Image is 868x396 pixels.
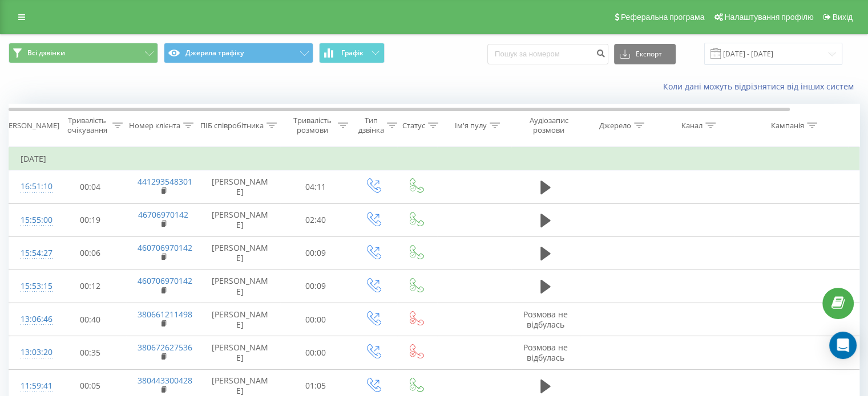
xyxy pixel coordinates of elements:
span: Розмова не відбулась [523,342,568,363]
div: Open Intercom Messenger [829,332,857,359]
div: Статус [402,121,425,130]
td: 02:40 [280,203,352,236]
td: [PERSON_NAME] [200,236,280,270]
div: 15:54:27 [21,242,43,264]
span: Графік [341,49,364,57]
td: 00:19 [55,203,126,236]
div: Тривалість очікування [64,116,110,135]
button: Графік [319,43,385,63]
div: Аудіозапис розмови [521,116,576,135]
td: 00:35 [55,336,126,369]
td: [PERSON_NAME] [200,170,280,203]
a: 380443300428 [138,375,192,386]
div: Тип дзвінка [358,116,384,135]
td: 00:00 [280,336,352,369]
a: 460706970142 [138,275,192,286]
td: 00:12 [55,270,126,303]
span: Реферальна програма [621,13,705,22]
div: Тривалість розмови [290,116,335,135]
span: Всі дзвінки [27,48,65,58]
a: 46706970142 [138,209,188,220]
span: Розмова не відбулась [523,309,568,330]
div: 13:06:46 [21,308,43,330]
td: [PERSON_NAME] [200,203,280,236]
span: Вихід [833,13,853,22]
div: ПІБ співробітника [200,121,264,130]
button: Всі дзвінки [9,43,158,63]
a: 380661211498 [138,309,192,320]
div: 16:51:10 [21,175,43,198]
td: 00:04 [55,170,126,203]
td: 00:09 [280,270,352,303]
td: [PERSON_NAME] [200,303,280,336]
td: 00:00 [280,303,352,336]
td: [PERSON_NAME] [200,336,280,369]
div: Ім'я пулу [455,121,487,130]
div: Канал [681,121,703,130]
button: Експорт [614,44,676,64]
div: 13:03:20 [21,341,43,364]
a: 460706970142 [138,242,192,253]
div: 15:53:15 [21,275,43,297]
div: [PERSON_NAME] [2,121,59,130]
td: 00:09 [280,236,352,270]
button: Джерела трафіку [164,43,313,63]
a: Коли дані можуть відрізнятися вiд інших систем [663,81,859,92]
div: Джерело [599,121,631,130]
td: [PERSON_NAME] [200,270,280,303]
a: 380672627536 [138,342,192,353]
a: 441293548301 [138,176,192,187]
span: Налаштування профілю [724,13,813,22]
td: 04:11 [280,170,352,203]
td: 00:06 [55,236,126,270]
td: 00:40 [55,303,126,336]
div: Кампанія [771,121,804,130]
div: 15:55:00 [21,209,43,231]
input: Пошук за номером [487,44,608,64]
div: Номер клієнта [129,121,180,130]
